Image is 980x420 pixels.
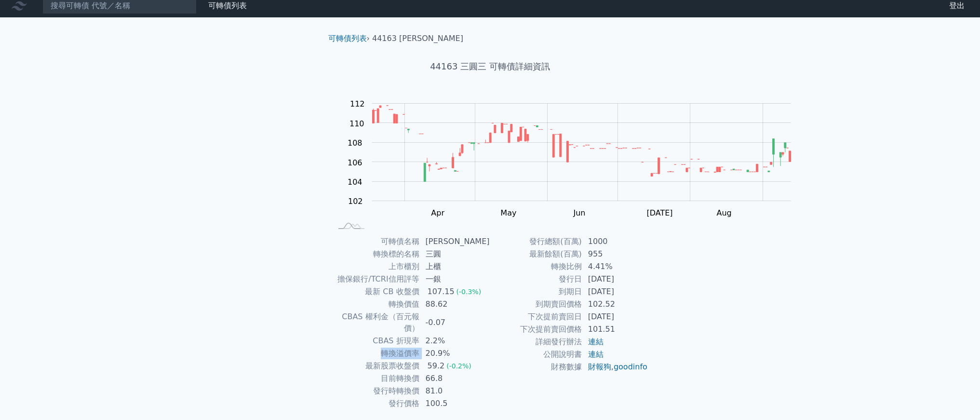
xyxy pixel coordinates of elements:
[456,288,482,296] span: (-0.3%)
[420,260,490,273] td: 上櫃
[420,347,490,360] td: 20.9%
[328,33,370,44] li: ›
[208,1,247,10] a: 可轉債列表
[446,362,471,370] span: (-0.2%)
[588,350,604,359] a: 連結
[582,235,648,248] td: 1000
[582,311,648,323] td: [DATE]
[490,323,582,336] td: 下次提前賣回價格
[716,208,731,217] tspan: Aug
[420,311,490,335] td: -0.07
[588,362,611,371] a: 財報狗
[420,385,490,397] td: 81.0
[490,248,582,260] td: 最新餘額(百萬)
[332,235,420,248] td: 可轉債名稱
[343,99,805,217] g: Chart
[420,248,490,260] td: 三圓
[348,197,363,206] tspan: 102
[328,34,367,43] a: 可轉債列表
[426,360,447,372] div: 59.2
[420,372,490,385] td: 66.8
[582,298,648,311] td: 102.52
[490,260,582,273] td: 轉換比例
[349,119,364,128] tspan: 110
[582,248,648,260] td: 955
[582,323,648,336] td: 101.51
[332,347,420,360] td: 轉換溢價率
[490,311,582,323] td: 下次提前賣回日
[646,208,672,217] tspan: [DATE]
[332,273,420,285] td: 擔保銀行/TCRI信用評等
[332,311,420,335] td: CBAS 權利金（百元報價）
[332,385,420,397] td: 發行時轉換價
[500,208,516,217] tspan: May
[332,397,420,410] td: 發行價格
[431,208,444,217] tspan: Apr
[490,361,582,373] td: 財務數據
[348,138,362,148] tspan: 108
[490,298,582,311] td: 到期賣回價格
[490,273,582,285] td: 發行日
[372,33,463,44] li: 44163 [PERSON_NAME]
[321,60,660,73] h1: 44163 三圓三 可轉債詳細資訊
[332,335,420,347] td: CBAS 折現率
[582,273,648,285] td: [DATE]
[420,273,490,285] td: 一銀
[490,235,582,248] td: 發行總額(百萬)
[490,285,582,298] td: 到期日
[420,298,490,311] td: 88.62
[588,337,604,346] a: 連結
[332,260,420,273] td: 上市櫃別
[582,260,648,273] td: 4.41%
[582,285,648,298] td: [DATE]
[350,99,365,108] tspan: 112
[348,158,362,167] tspan: 106
[490,336,582,348] td: 詳細發行辦法
[490,348,582,361] td: 公開說明書
[420,397,490,410] td: 100.5
[332,285,420,298] td: 最新 CB 收盤價
[582,361,648,373] td: ,
[573,208,585,217] tspan: Jun
[420,235,490,248] td: [PERSON_NAME]
[614,362,647,371] a: goodinfo
[332,372,420,385] td: 目前轉換價
[332,298,420,311] td: 轉換價值
[426,286,456,298] div: 107.15
[332,360,420,372] td: 最新股票收盤價
[332,248,420,260] td: 轉換標的名稱
[420,335,490,347] td: 2.2%
[348,177,362,187] tspan: 104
